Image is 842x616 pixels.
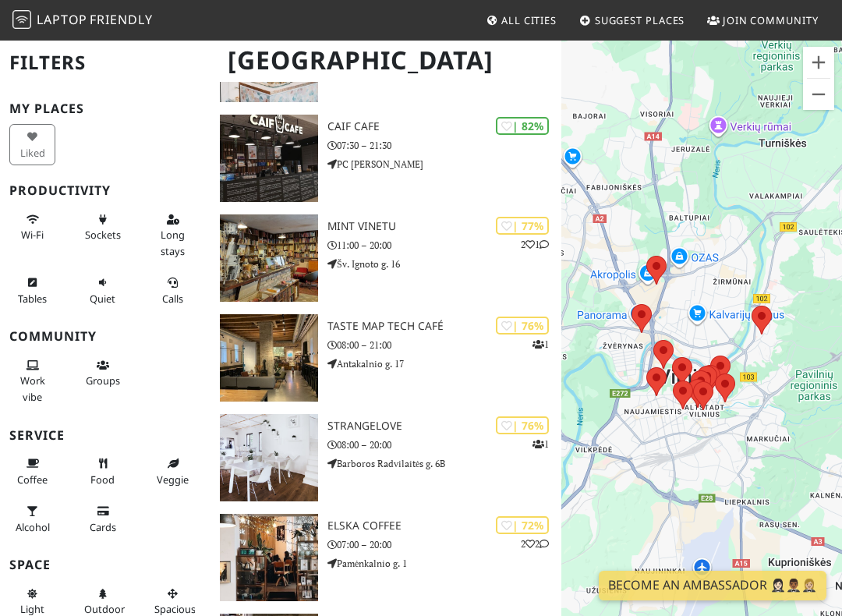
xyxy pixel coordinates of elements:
[150,270,196,311] button: Calls
[210,414,561,501] a: StrangeLove | 76% 1 StrangeLove 08:00 – 20:00 Barboros Radvilaitės g. 6B
[327,456,561,471] p: Barboros Radvilaitės g. 6B
[9,558,201,572] h3: Space
[327,556,561,571] p: Pamėnkalnio g. 1
[86,373,120,388] span: Group tables
[479,6,563,34] a: All Cities
[215,39,558,82] h1: [GEOGRAPHIC_DATA]
[327,138,561,153] p: 07:30 – 21:30
[37,11,87,28] span: Laptop
[327,220,561,233] h3: Mint Vinetu
[9,101,201,116] h3: My Places
[90,520,116,534] span: Credit cards
[84,602,125,616] span: Outdoor area
[9,451,55,492] button: Coffee
[327,356,561,371] p: Antakalnio g. 17
[210,115,561,202] a: Caif Cafe | 82% Caif Cafe 07:30 – 21:30 PC [PERSON_NAME]
[154,602,196,616] span: Spacious
[90,11,152,28] span: Friendly
[220,115,318,202] img: Caif Cafe
[9,498,55,540] button: Alcohol
[21,228,44,242] span: Stable Wi-Fi
[80,451,126,492] button: Food
[803,47,834,78] button: Vergrößern
[803,79,834,110] button: Verkleinern
[210,214,561,302] a: Mint Vinetu | 77% 21 Mint Vinetu 11:00 – 20:00 Šv. Ignoto g. 16
[595,13,685,27] span: Suggest Places
[80,352,126,394] button: Groups
[327,537,561,552] p: 07:00 – 20:00
[327,238,561,253] p: 11:00 – 20:00
[9,39,201,87] h2: Filters
[12,7,153,34] a: LaptopFriendly LaptopFriendly
[161,228,185,257] span: Long stays
[18,292,47,306] span: Work-friendly tables
[220,214,318,302] img: Mint Vinetu
[220,414,318,501] img: StrangeLove
[80,498,126,540] button: Cards
[327,338,561,352] p: 08:00 – 21:00
[496,416,549,434] div: | 76%
[521,536,549,551] p: 2 2
[701,6,825,34] a: Join Community
[20,602,44,616] span: Natural light
[723,13,819,27] span: Join Community
[9,428,201,443] h3: Service
[327,157,561,172] p: PC [PERSON_NAME]
[9,270,55,311] button: Tables
[327,120,561,133] h3: Caif Cafe
[496,317,549,335] div: | 76%
[327,257,561,271] p: Šv. Ignoto g. 16
[327,320,561,333] h3: Taste Map Tech Café
[496,117,549,135] div: | 82%
[90,473,115,487] span: Food
[90,292,115,306] span: Quiet
[501,13,557,27] span: All Cities
[532,437,549,451] p: 1
[220,314,318,402] img: Taste Map Tech Café
[220,514,318,601] img: Elska coffee
[9,207,55,248] button: Wi-Fi
[80,207,126,248] button: Sockets
[327,437,561,452] p: 08:00 – 20:00
[532,337,549,352] p: 1
[210,514,561,601] a: Elska coffee | 72% 22 Elska coffee 07:00 – 20:00 Pamėnkalnio g. 1
[157,473,189,487] span: Veggie
[9,329,201,344] h3: Community
[16,520,50,534] span: Alcohol
[80,270,126,311] button: Quiet
[150,451,196,492] button: Veggie
[17,473,48,487] span: Coffee
[150,207,196,264] button: Long stays
[573,6,692,34] a: Suggest Places
[9,352,55,409] button: Work vibe
[496,516,549,534] div: | 72%
[521,237,549,252] p: 2 1
[12,10,31,29] img: LaptopFriendly
[20,373,45,403] span: People working
[327,519,561,533] h3: Elska coffee
[210,314,561,402] a: Taste Map Tech Café | 76% 1 Taste Map Tech Café 08:00 – 21:00 Antakalnio g. 17
[327,420,561,433] h3: StrangeLove
[9,183,201,198] h3: Productivity
[162,292,183,306] span: Video/audio calls
[85,228,121,242] span: Power sockets
[496,217,549,235] div: | 77%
